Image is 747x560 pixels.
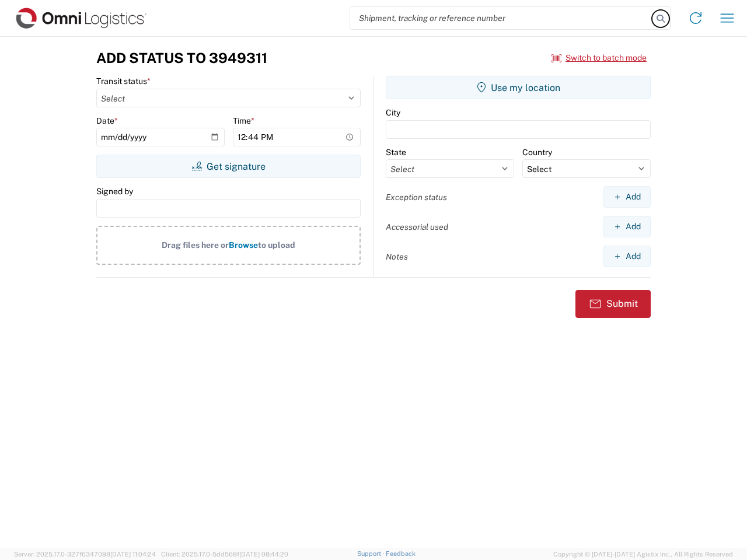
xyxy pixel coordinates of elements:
[110,551,156,558] span: [DATE] 11:04:24
[386,550,416,557] a: Feedback
[96,155,361,178] button: Get signature
[553,549,733,559] span: Copyright © [DATE]-[DATE] Agistix Inc., All Rights Reserved
[357,550,386,557] a: Support
[14,551,156,558] span: Server: 2025.17.0-327f6347098
[258,240,295,250] span: to upload
[233,116,254,126] label: Time
[603,246,651,267] button: Add
[162,240,229,250] span: Drag files here or
[386,192,447,202] label: Exception status
[161,551,288,558] span: Client: 2025.17.0-5dd568f
[551,48,647,68] button: Switch to batch mode
[386,222,448,232] label: Accessorial used
[96,116,118,126] label: Date
[96,76,151,86] label: Transit status
[96,186,133,197] label: Signed by
[386,107,400,118] label: City
[386,251,408,262] label: Notes
[603,186,651,208] button: Add
[522,147,552,157] label: Country
[350,7,652,29] input: Shipment, tracking or reference number
[239,551,288,558] span: [DATE] 08:44:20
[96,50,267,66] h3: Add Status to 3949311
[386,76,651,99] button: Use my location
[603,216,651,237] button: Add
[229,240,258,250] span: Browse
[386,147,406,157] label: State
[575,290,651,318] button: Submit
